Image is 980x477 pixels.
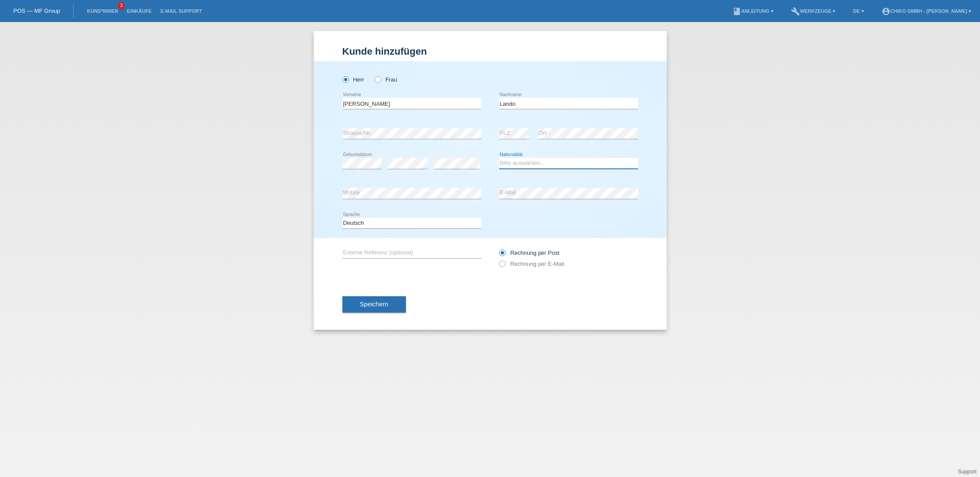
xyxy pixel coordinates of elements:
[877,8,976,14] a: account_circleChiko GmbH - [PERSON_NAME] ▾
[958,469,976,475] a: Support
[83,8,122,14] a: Kund*innen
[375,76,380,82] input: Frau
[499,250,505,261] input: Rechnung per Post
[787,8,840,14] a: buildWerkzeuge ▾
[342,76,364,83] label: Herr
[156,8,207,14] a: E-Mail Support
[375,76,397,83] label: Frau
[342,46,638,57] h1: Kunde hinzufügen
[499,261,564,267] label: Rechnung per E-Mail
[791,7,800,16] i: build
[13,7,60,14] a: POS — MF Group
[360,301,388,308] span: Speichern
[342,76,348,82] input: Herr
[122,8,156,14] a: Einkäufe
[882,7,890,16] i: account_circle
[342,296,406,313] button: Speichern
[728,8,778,14] a: bookAnleitung ▾
[732,7,741,16] i: book
[499,261,505,272] input: Rechnung per E-Mail
[499,250,559,256] label: Rechnung per Post
[118,2,125,10] span: 3
[849,8,868,14] a: DE ▾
